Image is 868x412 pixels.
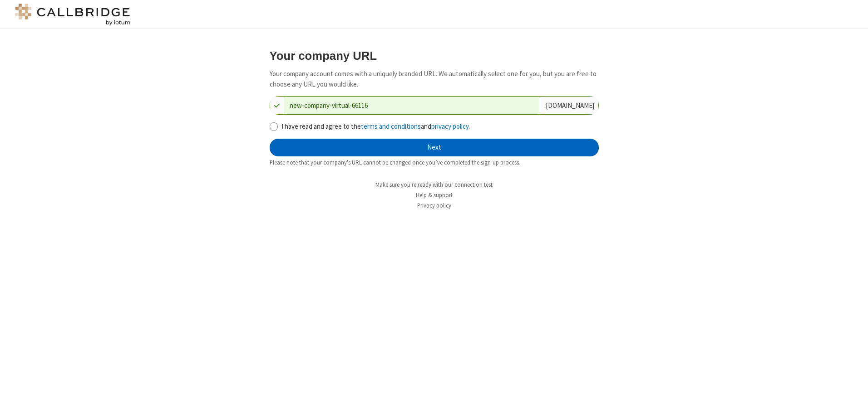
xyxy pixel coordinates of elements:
[431,122,469,131] a: privacy policy
[270,69,599,89] p: Your company account comes with a uniquely branded URL. We automatically select one for you, but ...
[540,97,598,114] div: . [DOMAIN_NAME]
[14,4,132,25] img: logo@2x.png
[416,191,453,199] a: Help & support
[281,121,599,132] label: I have read and agree to the and .
[270,49,599,62] h3: Your company URL
[284,97,540,114] input: Company URL
[361,122,421,131] a: terms and conditions
[375,181,493,189] a: Make sure you're ready with our connection test
[270,139,599,157] button: Next
[417,202,451,209] a: Privacy policy
[270,158,599,167] div: Please note that your company's URL cannot be changed once you’ve completed the sign-up process.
